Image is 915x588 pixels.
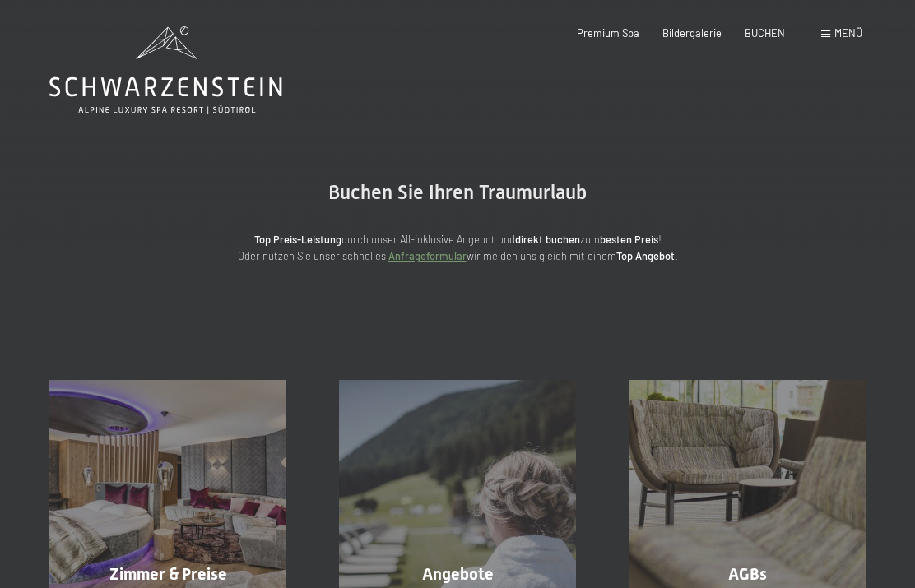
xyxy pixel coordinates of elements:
span: Menü [834,26,862,39]
span: Angebote [422,564,494,584]
span: AGBs [728,564,767,584]
strong: besten Preis [600,233,658,246]
a: Bildergalerie [662,26,722,39]
a: Premium Spa [577,26,639,39]
strong: Top Preis-Leistung [254,233,341,246]
span: Zimmer & Preise [109,564,227,584]
span: Buchen Sie Ihren Traumurlaub [328,181,587,204]
a: BUCHEN [745,26,785,39]
a: Anfrageformular [388,249,467,262]
p: durch unser All-inklusive Angebot und zum ! Oder nutzen Sie unser schnelles wir melden uns gleich... [128,231,787,265]
strong: Top Angebot. [616,249,678,262]
strong: direkt buchen [515,233,580,246]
